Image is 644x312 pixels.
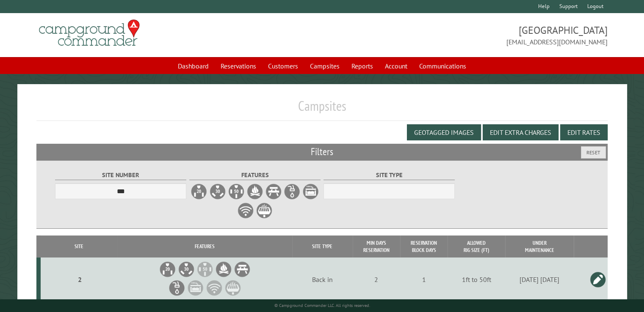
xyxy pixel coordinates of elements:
[354,275,399,284] div: 2
[305,58,345,74] a: Campsites
[117,235,292,257] th: Features
[589,271,606,288] a: Edit this campsite
[234,261,251,278] li: Picnic Table
[191,183,207,200] label: 20A Electrical Hookup
[581,146,606,159] button: Reset
[256,202,273,219] label: Grill
[209,183,226,200] label: 30A Electrical Hookup
[292,235,352,257] th: Site Type
[414,58,471,74] a: Communications
[505,235,574,257] th: Under Maintenance
[483,124,558,140] button: Edit Extra Charges
[196,261,213,278] li: 50A Electrical Hookup
[293,275,351,284] div: Back in
[41,235,117,257] th: Site
[224,279,241,296] li: Grill
[215,261,232,278] li: Firepit
[246,183,263,200] label: Firepit
[178,261,195,278] li: 30A Electrical Hookup
[44,275,116,284] div: 2
[55,170,187,180] label: Site Number
[237,202,254,219] label: WiFi Service
[506,275,572,284] div: [DATE] [DATE]
[302,183,319,200] label: Sewer Hookup
[173,58,214,74] a: Dashboard
[228,183,245,200] label: 50A Electrical Hookup
[560,124,608,140] button: Edit Rates
[448,235,505,257] th: Allowed Rig Size (ft)
[169,279,185,296] li: Water Hookup
[216,58,261,74] a: Reservations
[263,58,303,74] a: Customers
[322,23,608,47] span: [GEOGRAPHIC_DATA] [EMAIL_ADDRESS][DOMAIN_NAME]
[36,144,608,160] h2: Filters
[353,235,400,257] th: Min Days Reservation
[407,124,481,140] button: Geotagged Images
[265,183,282,200] label: Picnic Table
[159,261,176,278] li: 20A Electrical Hookup
[187,279,204,296] li: Sewer Hookup
[400,235,448,257] th: Reservation Block Days
[380,58,412,74] a: Account
[401,275,446,284] div: 1
[36,98,608,121] h1: Campsites
[189,170,321,180] label: Features
[284,183,301,200] label: Water Hookup
[449,275,504,284] div: 1ft to 50ft
[346,58,378,74] a: Reports
[323,170,455,180] label: Site Type
[274,303,370,308] small: © Campground Commander LLC. All rights reserved.
[36,16,142,49] img: Campground Commander
[206,279,223,296] li: WiFi Service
